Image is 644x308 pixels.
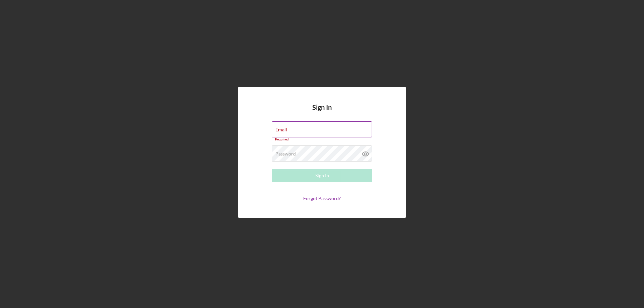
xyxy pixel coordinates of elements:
button: Sign In [272,169,372,182]
div: Required [272,137,372,141]
h4: Sign In [312,104,332,121]
label: Email [275,127,287,132]
label: Password [275,151,296,157]
a: Forgot Password? [303,195,341,201]
div: Sign In [315,169,329,182]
